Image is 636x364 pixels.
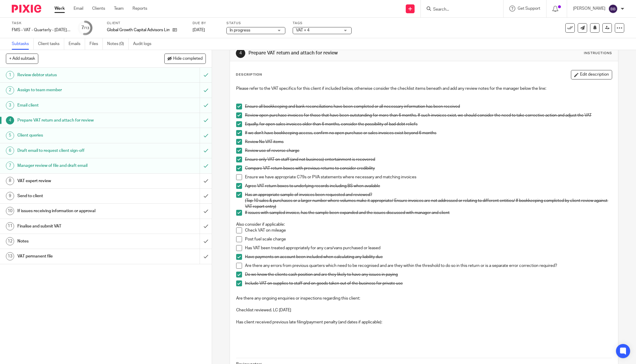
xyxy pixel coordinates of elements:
[245,148,612,154] p: Review use of reverse charge
[245,112,612,118] p: Review open purchase invoices for those that have been outstanding for more than 6 months. If suc...
[38,38,64,50] a: Client tasks
[164,54,206,64] button: Hide completed
[245,130,612,136] p: If we don't have bookkeeping access, confirm no open purchase or sales invoices exist beyond 6 mo...
[6,252,14,260] div: 13
[107,27,170,33] p: Global Growth Capital Advisors Limited
[6,207,14,215] div: 10
[236,86,612,92] p: Please refer to the VAT specifics for this client if included below, otherwise consider the check...
[17,146,135,155] h1: Draft email to request client sign-off
[54,6,65,11] a: Work
[245,236,612,242] p: Post fuel scale charge
[236,301,612,313] p: Checklist reviewed. LC [DATE]
[230,28,250,32] span: In progress
[74,6,83,11] a: Email
[107,21,185,26] label: Client
[236,49,245,58] div: 4
[236,222,612,227] p: Also consider if applicable:
[90,38,103,50] a: Files
[6,192,14,200] div: 9
[245,192,612,198] p: Has an appropriate sample of invoices been requested and reviewed?
[6,237,14,245] div: 12
[17,192,135,200] h1: Send to client
[245,198,612,210] p: (Top 10 sales & purchases or a larger number where volumes make it appropriate/ Ensure invoices a...
[6,116,14,124] div: 4
[584,51,612,56] div: Instructions
[133,38,156,50] a: Audit logs
[245,104,612,109] p: Ensure all bookkeeping and bank reconciliations have been completed or all necessary information ...
[245,174,612,180] p: Ensure we have appropriate C79s or PVA statements where necessary and matching invoices
[236,319,612,325] p: Has client received previous late filing/payment penalty (and dates if applicable):
[12,21,71,26] label: Task
[6,132,14,140] div: 5
[12,38,34,50] a: Subtasks
[92,6,105,11] a: Clients
[84,26,89,30] small: /13
[571,70,612,79] button: Edit description
[114,6,124,11] a: Team
[17,116,135,125] h1: Prepare VAT return and attach for review
[107,38,129,50] a: Notes (0)
[245,139,612,145] p: Review No VAT items
[17,71,135,79] h1: Review debtor status
[17,101,135,110] h1: Email client
[236,72,262,77] p: Description
[245,227,612,233] p: Check VAT on mileage
[245,263,612,269] p: Are there any errors from previous quarters which need to be recognised and are they within the t...
[193,28,205,32] span: [DATE]
[17,237,135,246] h1: Notes
[6,222,14,230] div: 11
[17,86,135,94] h1: Assign to team member
[6,86,14,94] div: 2
[17,131,135,140] h1: Client queries
[249,50,437,56] h1: Prepare VAT return and attach for review
[81,24,89,31] div: 7
[12,27,71,33] div: FMS - VAT - Quarterly - [DATE] - [DATE]
[608,4,618,14] img: svg%3E
[245,280,612,286] p: Include VAT on supplies to staff and on goods taken out of the business for private use
[6,162,14,170] div: 7
[518,6,540,11] span: Get Support
[433,7,486,12] input: Search
[296,28,309,32] span: VAT + 4
[245,121,612,127] p: Equally, for open sales invoices older than 6 months, consider the possibility of bad debt reliefs
[17,222,135,231] h1: Finalise and submit VAT
[293,21,352,26] label: Tags
[6,71,14,79] div: 1
[12,5,41,13] img: Pixie
[226,21,285,26] label: Status
[6,101,14,109] div: 3
[245,245,612,251] p: Has VAT been treated appropriately for any cars/vans purchased or leased
[173,56,203,61] span: Hide completed
[132,6,147,11] a: Reports
[12,27,71,33] div: FMS - VAT - Quarterly - July - September, 2025
[6,147,14,155] div: 6
[573,6,605,11] p: [PERSON_NAME]
[17,161,135,170] h1: Manager review of file and draft email
[17,207,135,215] h1: If issues receiving information or approval
[17,177,135,185] h1: VAT expert review
[236,295,612,301] p: Are there any ongoing enquiries or inspections regarding this client:
[69,38,85,50] a: Emails
[245,272,612,277] p: Do we know the clients cash position and are they likely to have any issues in paying
[245,254,612,260] p: Have payments on account been included when calculating any liability due
[6,54,38,64] button: + Add subtask
[6,177,14,185] div: 8
[17,252,135,261] h1: VAT permanent file
[245,210,612,216] p: If issues with sampled invoice, has the sample been expanded and the issues discussed with manage...
[245,157,612,162] p: Ensure only VAT on staff (and not business) entertainment is recovered
[193,21,219,26] label: Due by
[245,183,612,189] p: Agree VAT return boxes to underlying records including BS when available
[245,165,612,171] p: Compare VAT return boxes with previous returns to consider credibility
